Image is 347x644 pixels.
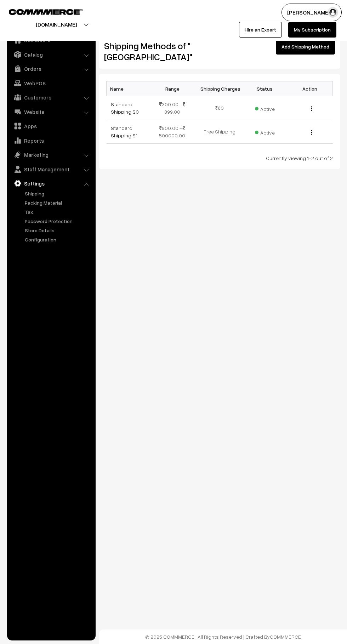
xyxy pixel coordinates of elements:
[23,217,93,225] a: Password Protection
[9,106,93,118] a: Website
[106,154,333,162] div: Currently viewing 1-2 out of 2
[107,81,152,96] th: Name
[104,40,214,62] h2: Shipping Methods of "[GEOGRAPHIC_DATA]"
[9,163,93,176] a: Staff Management
[111,125,137,138] a: Standard Shipping S1
[311,130,312,135] img: Menu
[11,16,102,33] button: [DOMAIN_NAME]
[197,120,242,143] td: Free Shipping
[23,236,93,243] a: Configuration
[255,127,275,136] span: Active
[288,81,333,96] th: Action
[152,81,197,96] th: Range
[9,91,93,104] a: Customers
[9,134,93,147] a: Reports
[23,208,93,216] a: Tax
[281,4,342,21] button: [PERSON_NAME]…
[239,22,282,38] a: Hire an Expert
[9,177,93,190] a: Settings
[328,7,338,18] img: user
[23,227,93,234] a: Store Details
[197,96,242,120] td: 60
[311,106,312,111] img: Menu
[111,101,139,115] a: Standard Shipping S0
[9,9,83,15] img: COMMMERCE
[9,120,93,132] a: Apps
[9,62,93,75] a: Orders
[197,81,242,96] th: Shipping Charges
[9,148,93,161] a: Marketing
[9,7,71,16] a: COMMMERCE
[152,120,197,143] td: 900.00 – 500000.00
[23,199,93,206] a: Packing Material
[152,96,197,120] td: 300.00 – 899.00
[99,629,347,644] footer: © 2025 COMMMERCE | All Rights Reserved | Crafted By
[276,39,335,55] a: Add Shipping Method
[242,81,288,96] th: Status
[270,634,301,640] a: COMMMERCE
[288,22,336,38] a: My Subscription
[9,48,93,61] a: Catalog
[23,190,93,197] a: Shipping
[9,77,93,90] a: WebPOS
[255,103,275,113] span: Active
